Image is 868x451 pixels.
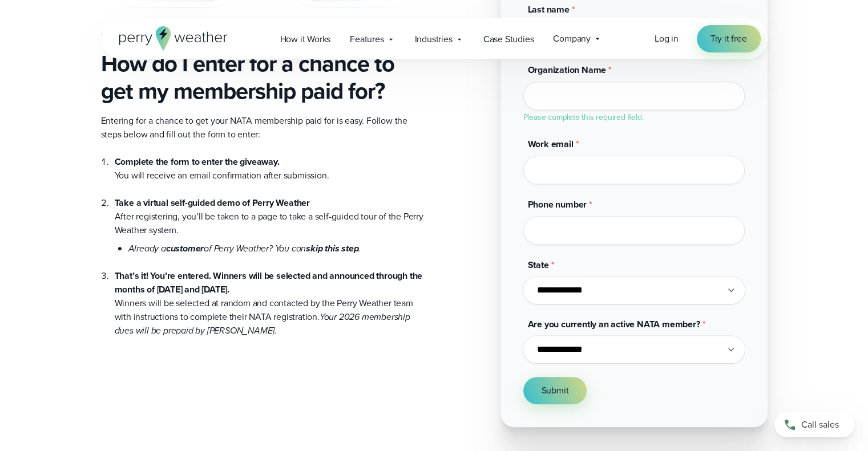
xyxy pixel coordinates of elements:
[474,27,544,51] a: Case Studies
[271,27,341,51] a: How it Works
[115,196,310,209] strong: Take a virtual self-guided demo of Perry Weather
[710,32,747,46] span: Try it free
[528,258,549,271] span: State
[101,50,425,105] h3: How do I enter for a chance to get my membership paid for?
[128,242,361,255] em: Already a of Perry Weather? You can .
[528,137,574,151] span: Work email
[115,155,425,182] li: You will receive an email confirmation after submission.
[528,3,570,16] span: Last name
[350,32,383,46] span: Features
[115,310,410,337] em: Your 2026 membership dues will be prepaid by [PERSON_NAME].
[115,255,425,338] li: Winners will be selected at random and contacted by the Perry Weather team with instructions to c...
[528,63,607,76] span: Organization Name
[801,418,839,432] span: Call sales
[280,32,331,46] span: How it Works
[306,242,358,255] strong: skip this step
[553,32,591,46] span: Company
[523,377,587,404] button: Submit
[115,182,425,255] li: After registering, you’ll be taken to a page to take a self-guided tour of the Perry Weather system.
[101,114,425,141] p: Entering for a chance to get your NATA membership paid for is easy. Follow the steps below and fi...
[115,269,423,296] strong: That’s it! You’re entered. Winners will be selected and announced through the months of [DATE] an...
[483,32,534,46] span: Case Studies
[115,155,280,168] strong: Complete the form to enter the giveaway.
[655,32,679,45] span: Log in
[697,25,761,52] a: Try it free
[415,32,453,46] span: Industries
[523,111,644,123] label: Please complete this required field.
[166,242,204,255] strong: customer
[542,384,569,397] span: Submit
[774,412,854,437] a: Call sales
[528,198,587,211] span: Phone number
[655,32,679,46] a: Log in
[528,318,700,331] span: Are you currently an active NATA member?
